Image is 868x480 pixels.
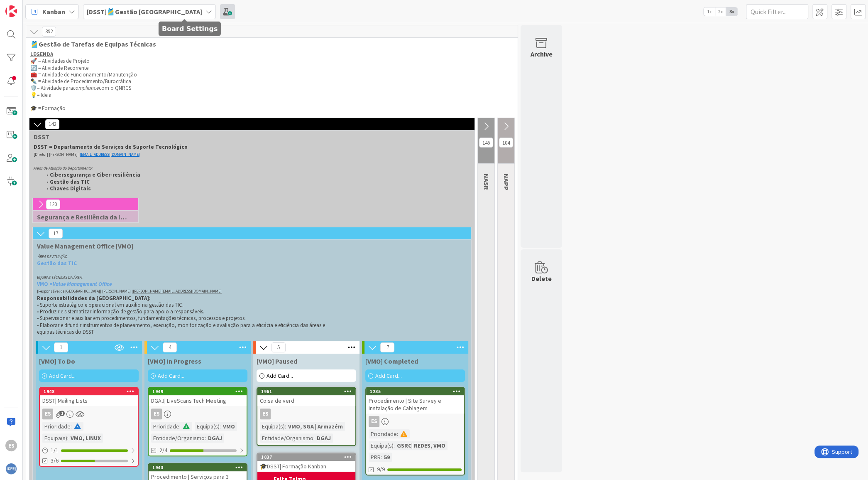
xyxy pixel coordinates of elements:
[30,71,513,78] p: 🧰 = Atividade de Funcionamento/Manutenção
[5,463,17,475] img: avatar
[37,301,183,308] span: • Suporte estratégico e operacional em auxilio na gestão das TIC.
[163,342,177,352] span: 4
[704,7,715,16] span: 1x
[54,342,68,352] span: 1
[44,389,138,394] div: 1948
[42,27,56,37] span: 392
[37,308,204,315] span: • Produzir e sistematizar informação de gestão para apoio a responsáveis.
[40,445,138,455] div: 1/1
[257,388,355,406] div: 1961Coisa de verd
[502,174,511,190] span: NAPP
[37,281,112,288] strong: VMO =
[369,453,381,462] div: PRR
[50,171,140,178] strong: Cibersegurança e Ciber-resiliência
[206,433,224,443] div: DGAJ
[42,433,67,443] div: Equipa(s)
[68,433,103,443] div: VMO, LINUX
[366,395,464,414] div: Procedimento | Site Survey e Instalação de Cablagem
[42,409,53,419] div: ES
[366,388,464,414] div: 1235Procedimento | Site Survey e Instalação de Cablagem
[381,453,382,462] span: :
[5,5,17,17] img: Visit kanbanzone.com
[151,409,162,419] div: ES
[30,51,53,58] u: LEGENDA
[479,138,493,148] span: 146
[30,65,513,71] p: 🔄 = Atividade Recorrente
[726,7,737,16] span: 3x
[46,199,60,209] span: 120
[42,422,71,431] div: Prioridade
[220,422,221,431] span: :
[87,7,202,16] b: [DSST]🎽Gestão [GEOGRAPHIC_DATA]
[394,441,395,450] span: :
[149,388,247,406] div: 1949DGAJ| LiveScans Tech Meeting
[205,433,206,443] span: :
[45,119,59,129] span: 142
[71,422,72,431] span: :
[257,453,355,461] div: 1037
[37,322,325,329] span: • Elaborar e difundir instrumentos de planeamento, execução, monitorização e avaliação para a efi...
[40,388,138,406] div: 1948DSST| Mailing Lists
[59,411,65,416] span: 1
[261,454,355,460] div: 1037
[149,388,247,395] div: 1949
[260,433,313,443] div: Entidade/Organismo
[152,465,247,470] div: 1943
[50,185,91,192] strong: Chaves Digitais
[37,328,95,335] span: equipas técnicas do DSST.
[37,213,128,221] span: Segurança e Resiliência da Informação [SRI]
[377,465,385,474] span: 9/9
[257,388,355,395] div: 1961
[369,429,397,438] div: Prioridade
[366,388,464,395] div: 1235
[73,84,99,91] em: compliance
[34,133,464,141] span: DSST
[315,433,333,443] div: DGAJ
[158,372,184,379] span: Add Card...
[395,441,447,450] div: GSRC| REDES, VMO
[195,422,220,431] div: Equipa(s)
[397,429,398,438] span: :
[42,7,65,17] span: Kanban
[5,440,17,451] div: ES
[261,389,355,394] div: 1961
[67,433,68,443] span: :
[159,446,167,455] span: 2/4
[49,229,63,239] span: 17
[380,342,394,352] span: 7
[53,281,112,288] em: Value Management Office
[369,416,379,427] div: ES
[37,242,461,250] span: Value Management Office [VMO]
[285,422,286,431] span: :
[271,342,286,352] span: 5
[151,433,205,443] div: Entidade/Organismo
[17,1,38,11] span: Support
[34,152,80,157] span: [Diretor] [PERSON_NAME] |
[162,25,218,33] h5: Board Settings
[39,357,75,365] span: [VMO] To Do
[149,464,247,471] div: 1943
[382,453,392,462] div: 59
[38,254,68,259] em: ÁREA DE ATUAÇÃO:
[51,446,59,455] span: 1 / 1
[80,152,140,157] a: [EMAIL_ADDRESS][DOMAIN_NAME]
[148,357,201,365] span: [VMO] In Progress
[370,389,464,394] div: 1235
[30,105,513,112] p: 🎓 = Formação
[257,357,297,365] span: [VMO] Paused
[257,461,355,472] div: 🎓DSST| Formação Kanban
[365,357,418,365] span: [VMO] Completed
[30,78,513,85] p: ✒️ = Atividade de Procedimento/Burocrática
[30,92,513,98] p: 💡= Ideia
[30,58,513,64] p: 🚀 = Atividades de Projeto
[531,273,552,283] div: Delete
[257,409,355,419] div: ES
[366,416,464,427] div: ES
[369,441,394,450] div: Equipa(s)
[37,288,133,294] span: [Responsável de [GEOGRAPHIC_DATA]] [PERSON_NAME] |
[40,395,138,406] div: DSST| Mailing Lists
[313,433,315,443] span: :
[152,389,247,394] div: 1949
[40,388,138,395] div: 1948
[482,174,491,190] span: NASR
